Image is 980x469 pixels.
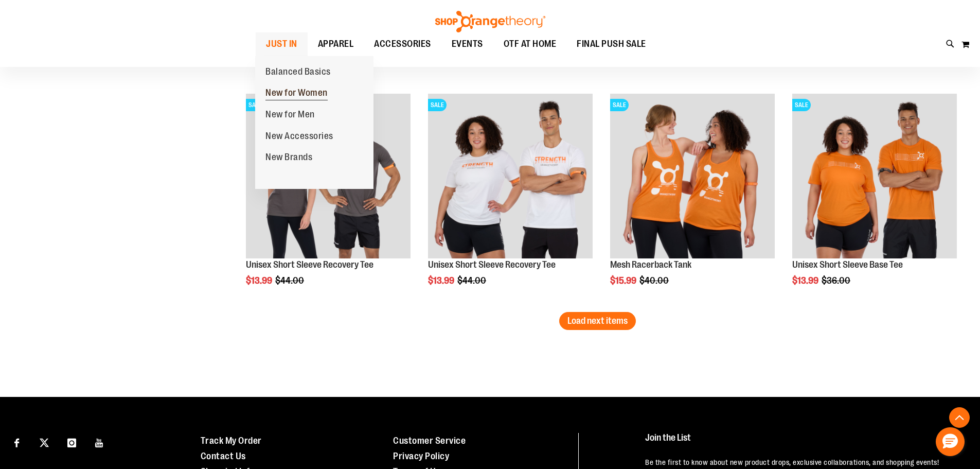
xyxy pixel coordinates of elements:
[393,436,466,446] a: Customer Service
[792,275,820,286] span: $13.99
[610,94,775,260] a: Product image for Mesh Racerback TankSALE
[610,259,691,270] a: Mesh Racerback Tank
[493,32,567,56] a: OTF AT HOME
[423,89,598,312] div: product
[434,11,547,32] img: Shop Orangetheory
[441,32,493,56] a: EVENTS
[256,32,308,56] a: JUST IN
[201,451,246,461] a: Contact Us
[787,89,962,312] div: product
[91,433,109,451] a: Visit our Youtube page
[201,436,262,446] a: Track My Order
[246,259,373,270] a: Unisex Short Sleeve Recovery Tee
[265,131,333,144] span: New Accessories
[610,99,629,111] span: SALE
[792,94,957,258] img: Product image for Unisex Short Sleeve Base Tee
[246,99,264,111] span: SALE
[241,89,416,312] div: product
[246,275,274,286] span: $13.99
[35,433,54,451] a: Visit our X page
[792,99,811,111] span: SALE
[428,99,447,111] span: SALE
[452,32,483,56] span: EVENTS
[428,94,593,260] a: Product image for Unisex Short Sleeve Recovery TeeSALE
[610,94,775,258] img: Product image for Mesh Racerback Tank
[393,451,449,461] a: Privacy Policy
[318,32,354,56] span: APPAREL
[639,275,670,286] span: $40.00
[457,275,488,286] span: $44.00
[792,94,957,260] a: Product image for Unisex Short Sleeve Base TeeSALE
[63,433,81,451] a: Visit our Instagram page
[504,32,557,56] span: OTF AT HOME
[266,32,297,56] span: JUST IN
[265,66,331,79] span: Balanced Basics
[255,56,373,189] ul: JUST IN
[792,259,903,270] a: Unisex Short Sleeve Base Tee
[364,32,441,56] a: ACCESSORIES
[265,152,312,165] span: New Brands
[275,275,306,286] span: $44.00
[246,94,411,260] a: Product image for Unisex Short Sleeve Recovery TeeSALE
[8,433,26,451] a: Visit our Facebook page
[255,104,325,126] a: New for Men
[566,32,656,56] a: FINAL PUSH SALE
[308,32,364,56] a: APPAREL
[40,438,49,447] img: Twitter
[567,316,628,326] span: Load next items
[949,407,970,428] button: Back To Top
[255,61,341,83] a: Balanced Basics
[428,259,556,270] a: Unisex Short Sleeve Recovery Tee
[559,312,636,330] button: Load next items
[428,94,593,258] img: Product image for Unisex Short Sleeve Recovery Tee
[246,94,411,258] img: Product image for Unisex Short Sleeve Recovery Tee
[265,109,315,122] span: New for Men
[605,89,780,312] div: product
[428,275,456,286] span: $13.99
[610,275,638,286] span: $15.99
[374,32,431,56] span: ACCESSORIES
[577,32,646,56] span: FINAL PUSH SALE
[255,147,323,168] a: New Brands
[255,82,338,104] a: New for Women
[936,427,965,456] button: Hello, have a question? Let’s chat.
[645,433,956,452] h4: Join the List
[265,88,328,100] span: New for Women
[822,275,852,286] span: $36.00
[255,126,344,147] a: New Accessories
[645,457,956,467] p: Be the first to know about new product drops, exclusive collaborations, and shopping events!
